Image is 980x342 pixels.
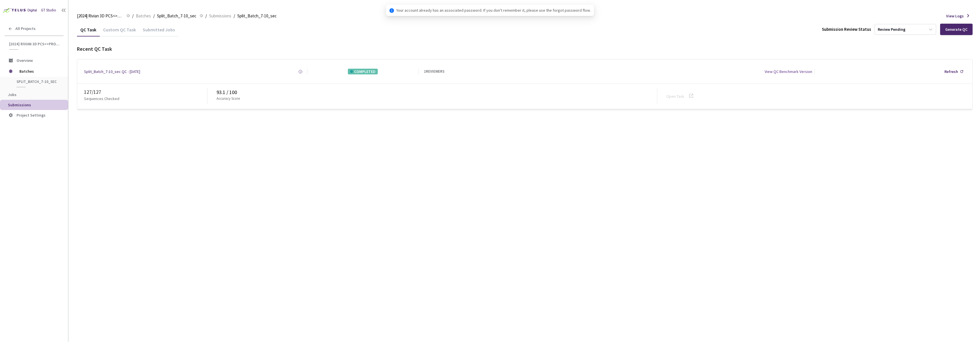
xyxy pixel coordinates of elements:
[209,13,231,19] span: Submissions
[217,96,240,101] p: Accuracy Score
[666,94,684,99] a: Open Task
[17,113,46,118] span: Project Settings
[135,13,152,19] a: Batches
[424,69,444,74] div: 1 REVIEWERS
[396,7,591,13] span: Your account already has an associated password. If you don't remember it, please use the forgot ...
[205,13,207,19] li: /
[100,27,139,36] div: Custom QC Task
[77,45,973,53] div: Recent QC Task
[132,13,134,19] li: /
[234,13,235,19] li: /
[77,27,100,36] div: QC Task
[237,13,277,19] span: Split_Batch_7-10_sec
[19,66,58,77] span: Batches
[84,69,140,74] a: Split_Batch_7-10_sec QC - [DATE]
[136,13,151,19] span: Batches
[9,42,60,46] span: [2024] Rivian 3D PCS<>Production
[946,13,964,19] span: View Logs
[15,26,36,31] span: All Projects
[217,89,657,96] div: 93.1 / 100
[17,79,59,84] span: Split_Batch_7-10_sec
[208,13,232,19] a: Submissions
[878,27,905,32] div: Review Pending
[822,26,871,32] div: Submission Review Status
[41,8,56,13] div: GT Studio
[17,58,33,63] span: Overview
[157,13,196,19] span: Split_Batch_7-10_sec
[139,27,178,36] div: Submitted Jobs
[945,27,967,32] div: Generate QC
[944,69,958,74] div: Refresh
[84,88,207,96] div: 127 / 127
[77,13,123,19] span: [2024] Rivian 3D PCS<>Production
[765,69,812,74] div: View QC Benchmark Version
[8,102,31,107] span: Submissions
[348,69,378,74] div: COMPLETED
[389,8,394,13] span: info-circle
[8,92,17,97] span: Jobs
[153,13,155,19] li: /
[84,96,119,101] p: Sequences Checked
